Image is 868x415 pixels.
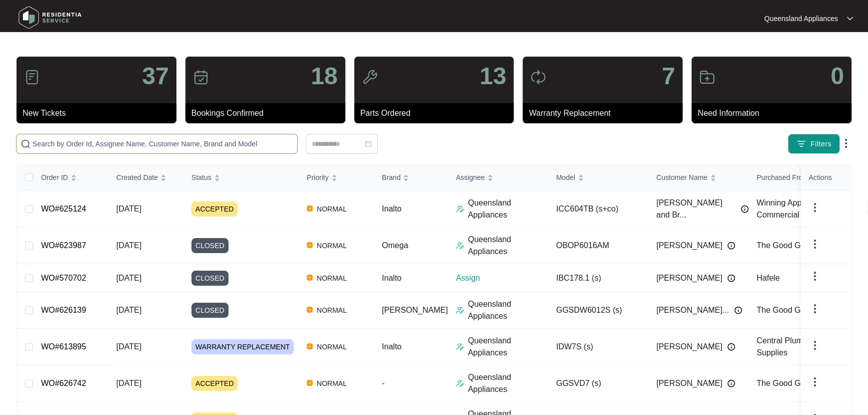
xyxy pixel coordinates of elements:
[41,379,86,387] a: WO#626742
[41,306,86,314] a: WO#626139
[307,275,313,281] img: Vercel Logo
[801,164,851,191] th: Actions
[657,272,723,284] span: [PERSON_NAME]
[468,335,548,359] p: Queensland Appliances
[24,69,40,85] img: icon
[548,228,648,264] td: OBOP6016AM
[108,164,183,191] th: Created Date
[41,172,68,183] span: Order ID
[307,380,313,386] img: Vercel Logo
[21,139,31,149] img: search-icon
[307,205,313,212] img: Vercel Logo
[311,64,337,88] p: 18
[757,379,813,387] span: The Good Guys
[191,172,211,183] span: Status
[183,164,299,191] th: Status
[313,304,351,316] span: NORMAL
[448,164,548,191] th: Assignee
[741,205,749,213] img: Info icon
[657,197,736,221] span: [PERSON_NAME] and Br...
[456,205,464,213] img: Assigner Icon
[847,16,853,21] img: dropdown arrow
[727,379,735,387] img: Info icon
[548,264,648,292] td: IBC178.1 (s)
[548,365,648,402] td: GGSVD7 (s)
[648,164,749,191] th: Customer Name
[456,172,485,183] span: Assignee
[382,172,400,183] span: Brand
[757,336,818,357] span: Central Plumbing Supplies
[699,69,715,85] img: icon
[191,339,294,354] span: WARRANTY REPLACEMENT
[313,203,351,215] span: NORMAL
[456,306,464,314] img: Assigner Icon
[382,342,401,351] span: Inalto
[468,234,548,258] p: Queensland Appliances
[15,3,85,33] img: residentia service logo
[41,274,86,282] a: WO#570702
[33,138,293,149] input: Search by Order Id, Assignee Name, Customer Name, Brand and Model
[23,107,176,119] p: New Tickets
[374,164,448,191] th: Brand
[840,137,852,149] img: dropdown arrow
[757,172,808,183] span: Purchased From
[810,139,831,149] span: Filters
[382,379,384,387] span: -
[191,107,345,119] p: Bookings Confirmed
[41,204,86,213] a: WO#625124
[468,197,548,221] p: Queensland Appliances
[809,339,821,351] img: dropdown arrow
[757,198,827,219] span: Winning Appliances Commercial
[456,242,464,250] img: Assigner Icon
[360,107,514,119] p: Parts Ordered
[657,341,723,353] span: [PERSON_NAME]
[116,274,141,282] span: [DATE]
[382,204,401,213] span: Inalto
[41,241,86,250] a: WO#623987
[116,306,141,314] span: [DATE]
[41,342,86,351] a: WO#613895
[307,172,329,183] span: Priority
[698,107,851,119] p: Need Information
[548,292,648,329] td: GGSDW6012S (s)
[809,303,821,315] img: dropdown arrow
[749,164,849,191] th: Purchased From
[313,240,351,252] span: NORMAL
[764,14,838,24] p: Queensland Appliances
[480,64,506,88] p: 13
[662,64,675,88] p: 7
[530,69,546,85] img: icon
[191,271,229,286] span: CLOSED
[313,341,351,353] span: NORMAL
[757,241,813,250] span: The Good Guys
[809,238,821,250] img: dropdown arrow
[548,191,648,228] td: ICC604TB (s+co)
[382,306,448,314] span: [PERSON_NAME]
[362,69,378,85] img: icon
[116,204,141,213] span: [DATE]
[456,272,548,284] p: Assign
[116,172,158,183] span: Created Date
[809,201,821,214] img: dropdown arrow
[734,306,742,314] img: Info icon
[727,343,735,351] img: Info icon
[727,242,735,250] img: Info icon
[548,164,648,191] th: Model
[657,240,723,252] span: [PERSON_NAME]
[830,64,844,88] p: 0
[468,298,548,322] p: Queensland Appliances
[382,274,401,282] span: Inalto
[657,172,708,183] span: Customer Name
[788,134,840,154] button: filter iconFilters
[191,303,229,318] span: CLOSED
[529,107,683,119] p: Warranty Replacement
[313,272,351,284] span: NORMAL
[299,164,374,191] th: Priority
[757,274,780,282] span: Hafele
[307,242,313,248] img: Vercel Logo
[456,379,464,387] img: Assigner Icon
[191,376,238,391] span: ACCEPTED
[456,343,464,351] img: Assigner Icon
[757,306,813,314] span: The Good Guys
[307,343,313,349] img: Vercel Logo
